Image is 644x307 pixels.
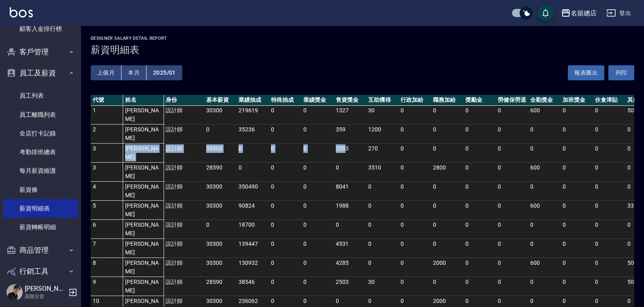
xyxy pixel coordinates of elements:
[561,182,593,201] td: 0
[366,105,399,125] td: 30
[3,105,78,124] a: 員工離職列表
[399,182,431,201] td: 0
[528,182,561,201] td: 0
[528,125,561,144] td: 0
[3,180,78,199] a: 薪資條
[123,239,164,258] td: [PERSON_NAME]
[269,125,301,144] td: 0
[237,182,269,201] td: 350490
[334,125,366,144] td: 359
[528,277,561,296] td: 0
[593,105,625,125] td: 0
[608,65,634,80] button: 列印
[528,220,561,239] td: 0
[3,161,78,180] a: 每月薪資維護
[561,95,593,105] th: 加班獎金
[237,105,269,125] td: 219619
[91,36,634,41] h2: Designer Salary Detail Report
[301,163,334,182] td: 0
[3,19,78,38] a: 顧客入金排行榜
[334,95,366,105] th: 售貨獎金
[496,95,528,105] th: 勞健保勞退
[561,144,593,163] td: 0
[3,86,78,105] a: 員工列表
[399,144,431,163] td: 0
[3,199,78,218] a: 薪資明細表
[399,220,431,239] td: 0
[399,258,431,277] td: 0
[463,182,496,201] td: 0
[366,182,399,201] td: 0
[399,105,431,125] td: 0
[123,182,164,201] td: [PERSON_NAME]
[301,125,334,144] td: 0
[528,105,561,125] td: 600
[301,105,334,125] td: 0
[204,239,237,258] td: 30300
[204,201,237,220] td: 30300
[496,239,528,258] td: 0
[561,220,593,239] td: 0
[91,277,123,296] td: 9
[431,144,463,163] td: 0
[463,220,496,239] td: 0
[237,95,269,105] th: 業績抽成
[463,163,496,182] td: 0
[603,6,634,21] button: 登出
[164,105,204,125] td: 設計師
[6,284,23,301] img: Person
[164,95,204,105] th: 身份
[334,258,366,277] td: 4285
[593,258,625,277] td: 0
[496,201,528,220] td: 0
[204,105,237,125] td: 30300
[593,182,625,201] td: 0
[366,258,399,277] td: 0
[147,65,182,80] button: 2025/01
[91,105,123,125] td: 1
[3,240,78,261] button: 商品管理
[431,201,463,220] td: 0
[91,144,123,163] td: 3
[269,258,301,277] td: 0
[334,163,366,182] td: 0
[593,220,625,239] td: 0
[269,105,301,125] td: 0
[528,239,561,258] td: 0
[334,201,366,220] td: 1988
[593,144,625,163] td: 0
[496,105,528,125] td: 0
[561,105,593,125] td: 0
[301,144,334,163] td: 0
[528,201,561,220] td: 600
[91,201,123,220] td: 5
[366,220,399,239] td: 0
[123,95,164,105] th: 姓名
[528,95,561,105] th: 全勤獎金
[334,144,366,163] td: 2053
[91,95,123,105] th: 代號
[334,105,366,125] td: 1327
[301,220,334,239] td: 0
[593,163,625,182] td: 0
[164,258,204,277] td: 設計師
[164,239,204,258] td: 設計師
[463,277,496,296] td: 0
[3,218,78,236] a: 薪資轉帳明細
[91,163,123,182] td: 3
[496,220,528,239] td: 0
[431,163,463,182] td: 2800
[204,163,237,182] td: 28590
[399,163,431,182] td: 0
[3,41,78,62] button: 客戶管理
[204,125,237,144] td: 0
[204,144,237,163] td: 35000
[399,125,431,144] td: 0
[3,261,78,282] button: 行銷工具
[561,239,593,258] td: 0
[571,8,597,18] div: 名留總店
[204,220,237,239] td: 0
[561,277,593,296] td: 0
[237,258,269,277] td: 130932
[123,105,164,125] td: [PERSON_NAME]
